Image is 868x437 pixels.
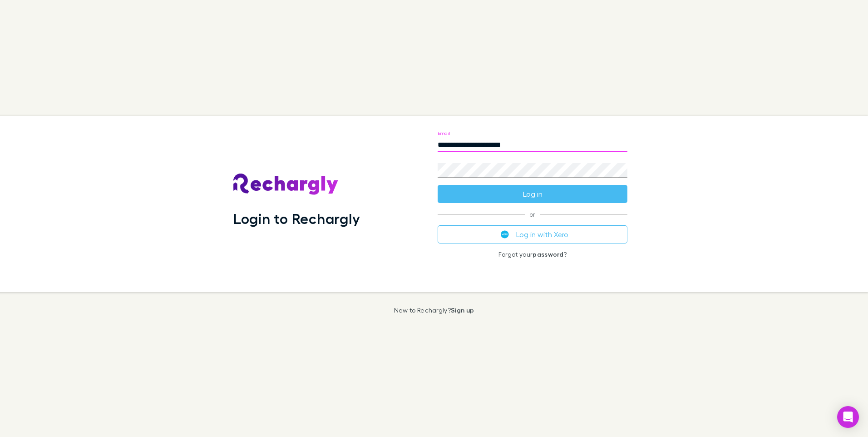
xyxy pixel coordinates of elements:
label: Email [438,130,450,137]
button: Log in [438,185,627,203]
span: or [438,214,627,214]
p: New to Rechargly? [394,307,474,314]
img: Xero's logo [501,230,509,238]
h1: Login to Rechargly [233,210,360,227]
button: Log in with Xero [438,225,627,243]
img: Rechargly's Logo [233,174,339,195]
p: Forgot your ? [438,251,627,258]
div: Open Intercom Messenger [837,406,859,428]
a: Sign up [451,306,474,314]
a: password [533,250,563,258]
